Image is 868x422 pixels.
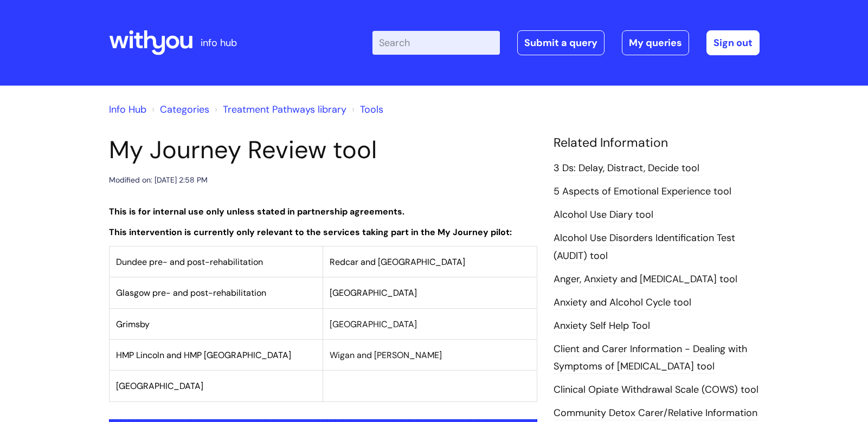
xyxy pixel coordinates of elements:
[330,256,465,268] span: Redcar and [GEOGRAPHIC_DATA]
[554,185,731,199] a: 5 Aspects of Emotional Experience tool
[330,349,442,361] span: Wigan and [PERSON_NAME]
[109,135,537,165] h1: My Journey Review tool
[517,30,605,55] a: Submit a query
[223,103,346,116] a: Treatment Pathways library
[109,226,512,238] strong: This intervention is currently only relevant to the services taking part in the My Journey pilot:
[372,30,760,55] div: | -
[554,231,735,263] a: Alcohol Use Disorders Identification Test (AUDIT) tool
[554,383,758,397] a: Clinical Opiate Withdrawal Scale (COWS) tool
[330,287,417,298] span: [GEOGRAPHIC_DATA]
[554,208,653,222] a: Alcohol Use Diary tool
[109,206,404,217] strong: This is for internal use only unless stated in partnership agreements.
[109,173,208,187] div: Modified on: [DATE] 2:58 PM
[116,319,150,330] span: Grimsby
[706,30,760,55] a: Sign out
[554,296,691,310] a: Anxiety and Alcohol Cycle tool
[116,380,203,392] span: [GEOGRAPHIC_DATA]
[116,349,291,361] span: HMP Lincoln and HMP [GEOGRAPHIC_DATA]
[116,256,263,268] span: Dundee pre- and post-rehabilitation
[349,101,383,118] li: Tools
[160,103,209,116] a: Categories
[622,30,689,55] a: My queries
[360,103,383,116] a: Tools
[554,342,747,374] a: Client and Carer Information - Dealing with Symptoms of [MEDICAL_DATA] tool
[554,272,737,287] a: Anger, Anxiety and [MEDICAL_DATA] tool
[372,31,500,55] input: Search
[330,319,417,330] span: [GEOGRAPHIC_DATA]
[109,103,146,116] a: Info Hub
[212,101,346,118] li: Treatment Pathways library
[201,34,237,51] p: info hub
[554,161,699,176] a: 3 Ds: Delay, Distract, Decide tool
[149,101,209,118] li: Solution home
[116,287,266,298] span: Glasgow pre- and post-rehabilitation
[554,135,760,151] h4: Related Information
[554,319,650,333] a: Anxiety Self Help Tool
